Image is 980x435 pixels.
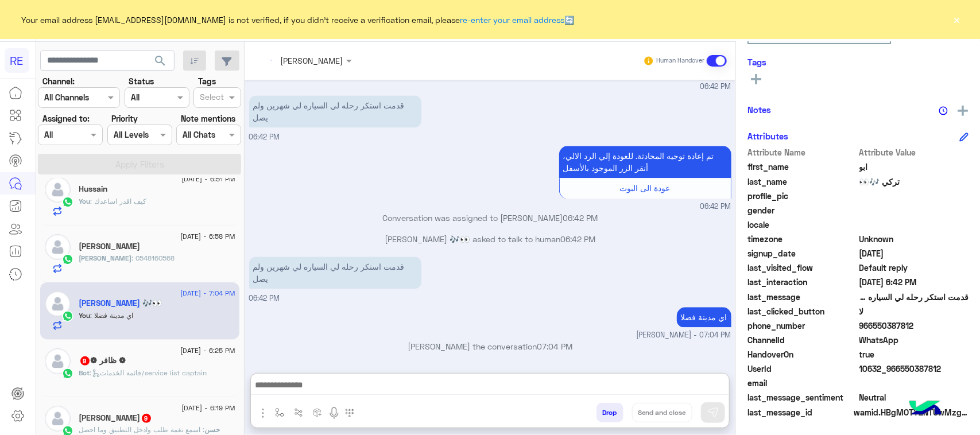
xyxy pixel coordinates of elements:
img: defaultAdmin.png [45,406,71,432]
span: phone_number [747,320,857,332]
span: [PERSON_NAME] [79,254,132,262]
img: WhatsApp [62,368,73,379]
span: null [859,377,969,389]
button: select flow [270,403,289,422]
span: Attribute Value [859,146,969,158]
label: Tags [198,75,216,87]
span: 2025-08-22T15:42:20.57Z [859,276,969,288]
div: RE [5,48,29,73]
span: : قائمة الخدمات/service list captain [90,368,207,377]
span: Attribute Name [747,146,857,158]
span: locale [747,219,857,231]
span: حسن [205,425,220,434]
span: Bot [79,368,90,377]
span: first_name [747,161,857,173]
span: 0 [859,391,969,403]
p: Conversation was assigned to [PERSON_NAME] [249,212,731,224]
span: [DATE] - 6:51 PM [181,174,235,184]
img: WhatsApp [62,196,73,208]
h5: راشد عبدالله [79,242,141,251]
img: send voice note [327,406,341,420]
span: UserId [747,363,857,375]
img: WhatsApp [62,254,73,265]
h5: ❁ ظافر ❁ [79,356,126,366]
span: You [79,197,91,205]
span: timezone [747,233,857,245]
span: Unknown [859,233,969,245]
img: select flow [275,408,284,417]
span: [DATE] - 6:25 PM [180,345,235,356]
span: 06:42 PM [700,201,731,212]
span: عودة الى البوت [620,183,671,193]
span: last_visited_flow [747,262,857,274]
button: Drop [596,403,623,422]
button: Apply Filters [38,154,241,174]
small: Human Handover [656,56,704,65]
img: WhatsApp [62,310,73,322]
span: ابو [859,161,969,173]
span: signup_date [747,247,857,259]
span: last_interaction [747,276,857,288]
span: تركي 🎶👀 [859,176,969,188]
img: create order [313,408,322,417]
img: defaultAdmin.png [45,291,71,317]
span: last_name [747,176,857,188]
p: 22/8/2025, 6:42 PM [559,146,731,178]
label: Priority [111,112,138,125]
span: Your email address [EMAIL_ADDRESS][DOMAIN_NAME] is not verified, if you didn't receive a verifica... [22,14,575,26]
span: last_clicked_button [747,305,857,317]
img: defaultAdmin.png [45,348,71,374]
h6: Notes [747,104,771,115]
label: Status [129,75,154,87]
span: 10632_966550387812 [859,363,969,375]
button: Trigger scenario [289,403,308,422]
span: true [859,348,969,360]
img: make a call [345,409,354,418]
span: 966550387812 [859,320,969,332]
span: 2 [859,334,969,346]
span: اي مدينة فضلا [91,311,134,320]
span: 07:04 PM [537,341,572,351]
span: ChannelId [747,334,857,346]
span: You [79,311,91,320]
button: create order [308,403,327,422]
h5: ابو تركي 🎶👀 [79,298,162,308]
span: 06:42 PM [563,213,598,223]
img: notes [939,106,948,115]
p: 22/8/2025, 6:42 PM [249,257,421,289]
span: [DATE] - 6:19 PM [181,403,235,413]
button: search [146,51,175,75]
span: profile_pic [747,190,857,202]
span: 06:42 PM [700,81,731,92]
p: 22/8/2025, 6:42 PM [249,95,421,127]
img: Trigger scenario [294,408,303,417]
span: [DATE] - 6:58 PM [180,231,235,242]
label: Assigned to: [42,112,90,125]
img: send attachment [256,406,270,420]
span: null [859,219,969,231]
p: [PERSON_NAME] the conversation [249,340,731,352]
a: re-enter your email address [460,15,565,25]
span: لا [859,305,969,317]
p: 22/8/2025, 7:04 PM [677,307,731,327]
img: send message [707,407,719,418]
p: [PERSON_NAME] 🎶👀 asked to talk to human [249,233,731,245]
button: Send and close [632,403,692,422]
h6: Tags [747,57,969,67]
span: Default reply [859,262,969,274]
img: defaultAdmin.png [45,234,71,260]
span: قدمت استكر رحله لي السياره لي شهرين ولم يصل [859,291,969,303]
span: 9 [80,356,90,366]
label: Channel: [42,75,75,87]
h6: Attributes [747,131,788,141]
span: last_message_id [747,406,851,418]
h5: Hussain [79,184,108,194]
span: HandoverOn [747,348,857,360]
span: wamid.HBgMOTY2NTUwMzg3ODEyFQIAEhgUM0FBNkYwRTZGMDIxMzcyRkRFRTUA [854,406,969,418]
img: add [958,106,968,116]
span: كيف اقدر اساعدك [91,197,147,205]
span: 0548160568 [132,254,175,262]
button: × [951,14,963,25]
img: hulul-logo.png [905,389,946,429]
div: Select [198,91,224,106]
